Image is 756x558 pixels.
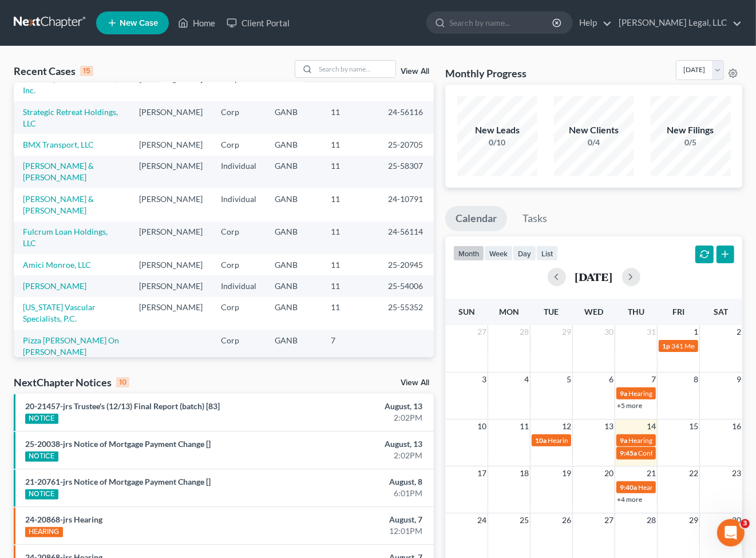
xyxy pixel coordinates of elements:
[688,466,699,480] span: 22
[717,519,745,547] iframe: Intercom live chat
[266,297,322,330] td: GANB
[646,513,657,527] span: 28
[692,325,699,339] span: 1
[130,254,212,275] td: [PERSON_NAME]
[518,420,530,433] span: 11
[518,513,530,527] span: 25
[130,297,212,330] td: [PERSON_NAME]
[379,188,434,221] td: 24-10791
[116,377,129,387] div: 10
[322,156,379,188] td: 11
[638,483,727,492] span: Hearing for [PERSON_NAME]
[544,307,559,316] span: Tue
[499,307,519,316] span: Mon
[481,373,488,386] span: 3
[172,13,221,33] a: Home
[322,297,379,330] td: 11
[266,101,322,134] td: GANB
[25,477,211,486] a: 21-20761-jrs Notice of Mortgage Payment Change []
[130,68,212,101] td: [PERSON_NAME]
[315,61,395,77] input: Search by name...
[322,275,379,296] td: 11
[617,495,642,504] a: +4 more
[620,449,637,457] span: 9:45a
[646,420,657,433] span: 14
[620,436,627,445] span: 9a
[651,124,731,137] div: New Filings
[298,438,422,450] div: August, 13
[212,134,266,155] td: Corp
[554,124,634,137] div: New Clients
[584,307,603,316] span: Wed
[25,515,102,524] a: 24-20868-jrs Hearing
[322,188,379,221] td: 11
[688,513,699,527] span: 29
[688,420,699,433] span: 15
[23,107,118,128] a: Strategic Retreat Holdings, LLC
[458,307,475,316] span: Sun
[651,137,731,148] div: 0/5
[212,156,266,188] td: Individual
[322,134,379,155] td: 11
[23,302,96,323] a: [US_STATE] Vascular Specialists, P.C.
[25,414,58,424] div: NOTICE
[561,420,572,433] span: 12
[212,330,266,362] td: Corp
[266,275,322,296] td: GANB
[266,188,322,221] td: GANB
[212,275,266,296] td: Individual
[266,221,322,254] td: GANB
[25,439,211,449] a: 25-20038-jrs Notice of Mortgage Payment Change []
[298,450,422,461] div: 2:02PM
[445,206,507,231] a: Calendar
[266,156,322,188] td: GANB
[735,325,742,339] span: 2
[662,342,670,350] span: 1p
[561,325,572,339] span: 29
[25,527,63,537] div: HEARING
[298,412,422,424] div: 2:02PM
[266,68,322,101] td: GANB
[298,525,422,537] div: 12:01PM
[266,134,322,155] td: GANB
[14,64,93,78] div: Recent Cases
[80,66,93,76] div: 15
[23,260,91,270] a: Amici Monroe, LLC
[620,389,627,398] span: 9a
[457,137,537,148] div: 0/10
[379,254,434,275] td: 25-20945
[25,452,58,462] div: NOTICE
[23,194,94,215] a: [PERSON_NAME] & [PERSON_NAME]
[298,488,422,499] div: 6:01PM
[741,519,750,528] span: 3
[573,13,612,33] a: Help
[672,307,684,316] span: Fri
[603,466,615,480] span: 20
[298,401,422,412] div: August, 13
[518,466,530,480] span: 18
[692,373,699,386] span: 8
[130,221,212,254] td: [PERSON_NAME]
[212,101,266,134] td: Corp
[322,254,379,275] td: 11
[620,483,637,492] span: 9:40a
[379,156,434,188] td: 25-58307
[23,281,86,291] a: [PERSON_NAME]
[575,271,613,283] h2: [DATE]
[646,466,657,480] span: 21
[130,101,212,134] td: [PERSON_NAME]
[536,246,558,261] button: list
[523,373,530,386] span: 4
[322,68,379,101] td: 11
[731,513,742,527] span: 30
[212,188,266,221] td: Individual
[130,188,212,221] td: [PERSON_NAME]
[266,330,322,362] td: GANB
[212,254,266,275] td: Corp
[379,297,434,330] td: 25-55352
[548,436,692,445] span: Hearing for [PERSON_NAME] [PERSON_NAME]
[735,373,742,386] span: 9
[23,140,94,149] a: BMX Transport, LLC
[565,373,572,386] span: 5
[322,330,379,362] td: 7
